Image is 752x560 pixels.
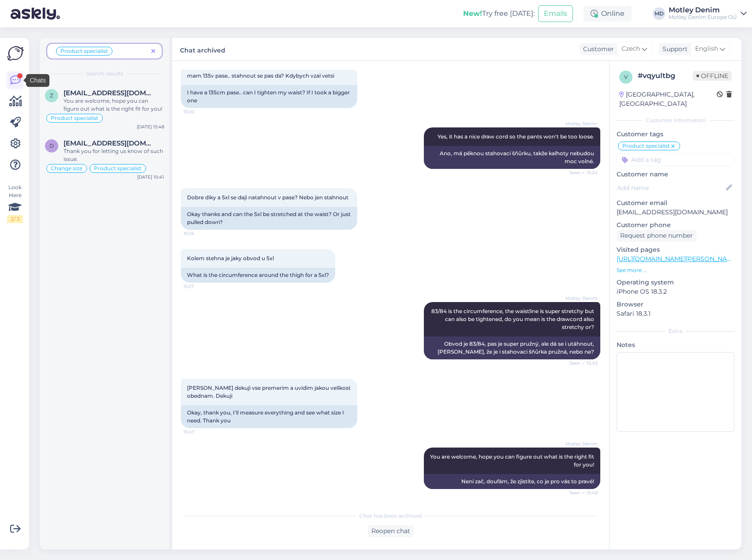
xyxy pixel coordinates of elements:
p: Customer email [617,198,734,208]
span: Product specialist [51,116,98,121]
span: z [50,92,53,99]
span: 15:47 [183,429,217,435]
p: Customer tags [617,130,734,139]
span: [PERSON_NAME] dekuji vse premerim a uvidim jakou velikost obednam. Dekuji [187,385,352,399]
label: Chat archived [180,43,225,55]
p: Customer name [617,170,734,179]
div: Motley Denim [669,7,737,14]
div: Chats [26,74,49,87]
img: Askly Logo [7,45,24,62]
span: Product specialist [60,49,108,54]
p: Visited pages [617,245,734,254]
span: zetts28@seznam.cz [64,89,155,97]
a: [URL][DOMAIN_NAME][PERSON_NAME] [617,255,738,263]
span: English [695,44,718,54]
div: I have a 135cm pase.. can I tighten my waist? If I took a bigger one [181,85,357,108]
span: Change size [51,166,82,171]
button: Emails [538,5,573,22]
span: danabridaka@inbox.lv [64,139,155,147]
span: Seen ✓ 15:24 [565,169,598,176]
div: Obvod je 83/84, pas je super pružný, ale dá se i utáhnout, [PERSON_NAME], že je i stahovací šňůrk... [424,336,600,359]
div: Support [659,45,688,54]
div: [DATE] 15:48 [137,123,164,130]
span: 15:27 [183,283,217,290]
span: Kolem stehna je jaky obvod u 5xl [187,255,274,261]
p: Browser [617,300,734,309]
span: Yes, it has a nice draw cord so the pants won't be too loose. [438,133,594,140]
span: You are welcome, hope you can figure out what is the right fit for you! [430,453,595,468]
span: Chat has been archived [359,512,422,520]
div: # vqyultbg [638,71,693,81]
div: [GEOGRAPHIC_DATA], [GEOGRAPHIC_DATA] [619,90,717,108]
span: mam 135v pase.. stahnout se pas da? Kdybych vzal vetsi [187,72,334,79]
p: Customer phone [617,220,734,230]
div: Extra [617,327,734,335]
div: 2 / 3 [7,215,23,223]
span: 15:20 [183,108,217,115]
div: Thank you for letting us know of such issue. [64,147,164,163]
p: Operating system [617,278,734,287]
div: Motley Denim Europe OÜ [669,14,737,21]
span: Product specialist [94,166,142,171]
div: Není zač, doufám, že zjistíte, co je pro vás to pravé! [424,474,600,489]
span: Offline [693,71,732,81]
span: Seen ✓ 15:48 [565,489,598,496]
span: Dobre diky a 5xl se daji natahnout v pase? Nebo jen stahnout [187,194,348,201]
span: Motley Denim [565,120,598,127]
span: Product specialist [622,143,670,149]
span: Search results [86,70,123,78]
a: Motley DenimMotley Denim Europe OÜ [669,7,747,21]
input: Add name [617,183,724,193]
span: 15:26 [183,230,217,237]
div: What is the circumference around the thigh for a 5xl? [181,268,335,283]
div: Request phone number [617,230,696,242]
input: Add a tag [617,153,734,166]
span: Seen ✓ 15:43 [565,360,598,366]
div: [DATE] 10:41 [137,174,164,180]
div: Okay, thank you, I'll measure everything and see what size I need. Thank you [181,405,357,428]
div: You are welcome, hope you can figure out what is the right fit for you! [64,97,164,113]
p: Notes [617,340,734,350]
span: v [624,74,628,80]
p: [EMAIL_ADDRESS][DOMAIN_NAME] [617,208,734,217]
div: Online [584,6,632,22]
span: Motley Denim [565,441,598,447]
div: Okay thanks and can the 5xl be stretched at the waist? Or just pulled down? [181,207,357,230]
span: Motley Denim [565,295,598,302]
div: Customer [580,45,614,54]
div: Customer information [617,116,734,124]
p: See more ... [617,266,734,274]
span: d [49,142,54,149]
span: Czech [621,44,640,54]
div: MD [653,7,665,20]
div: Ano, má pěknou stahovací šňůrku, takže kalhoty nebudou moc volné. [424,146,600,169]
p: Safari 18.3.1 [617,309,734,318]
div: Look Here [7,183,23,223]
b: New! [463,9,482,18]
div: Reopen chat [368,525,414,537]
span: 83/84 is the circumference, the waistline is super stretchy but can also be tightened, do you mea... [431,308,595,330]
p: iPhone OS 18.3.2 [617,287,734,296]
div: Try free [DATE]: [463,8,535,19]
